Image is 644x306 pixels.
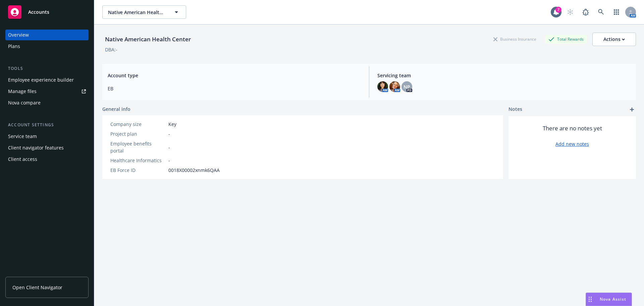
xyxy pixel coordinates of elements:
span: - [168,157,170,164]
img: photo [389,81,400,92]
div: Manage files [8,86,37,97]
span: Notes [508,105,522,114]
div: Overview [8,30,29,40]
span: Servicing team [377,72,631,79]
a: Switch app [610,5,623,19]
div: Company size [110,121,166,128]
div: DBA: - [105,46,117,53]
span: - [168,130,170,137]
button: Native American Health Center [102,5,186,19]
a: Add new notes [555,140,589,147]
span: Native American Health Center [108,9,166,16]
div: Employee experience builder [8,75,74,85]
div: Service team [8,131,37,142]
div: Client access [8,154,37,165]
button: Nova Assist [586,293,632,306]
div: Account settings [5,122,89,128]
div: Project plan [110,130,166,137]
span: - [168,144,170,151]
span: EB [108,85,361,92]
span: Open Client Navigator [12,284,62,291]
span: General info [102,105,130,113]
div: Tools [5,65,89,72]
div: EB Force ID [110,167,166,174]
a: add [628,105,636,114]
div: Drag to move [586,293,594,306]
div: Healthcare Informatics [110,157,166,164]
a: Client access [5,154,89,165]
a: Report a Bug [579,5,592,19]
span: Accounts [28,9,49,15]
div: Actions [603,33,625,46]
div: Business Insurance [490,35,540,43]
span: Key [168,121,176,128]
div: Plans [8,41,20,52]
a: Manage files [5,86,89,97]
span: NP [404,83,410,90]
div: Client navigator features [8,142,64,153]
img: photo [377,81,388,92]
div: Employee benefits portal [110,140,166,154]
a: Service team [5,131,89,142]
span: There are no notes yet [543,124,602,132]
span: Account type [108,72,361,79]
a: Search [594,5,608,19]
a: Overview [5,30,89,40]
a: Client navigator features [5,142,89,153]
span: 0018X00002xnmk6QAA [168,167,220,174]
div: Nova compare [8,97,41,108]
a: Plans [5,41,89,52]
div: 7 [555,7,561,13]
a: Start snowing [563,5,577,19]
a: Nova compare [5,97,89,108]
a: Accounts [5,3,89,21]
a: Employee experience builder [5,75,89,85]
span: Nova Assist [600,296,626,302]
div: Total Rewards [545,35,587,43]
button: Actions [592,33,636,46]
div: Native American Health Center [102,35,194,44]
